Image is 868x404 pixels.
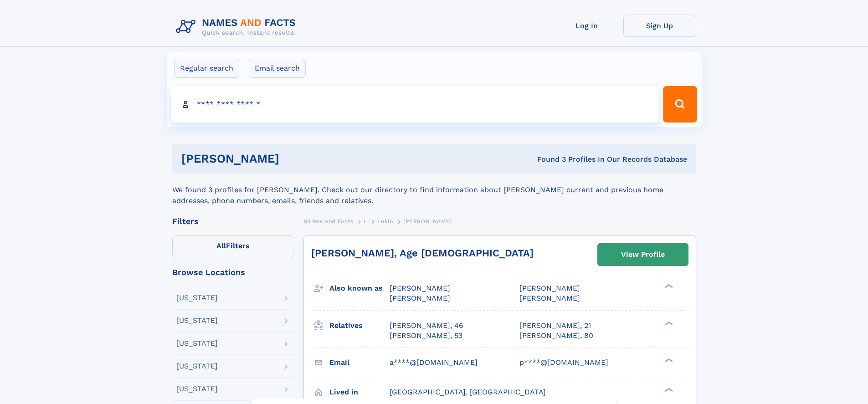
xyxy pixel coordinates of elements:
[171,86,659,123] input: search input
[663,86,697,123] button: Search Button
[176,294,218,302] div: [US_STATE]
[390,294,450,302] span: [PERSON_NAME]
[390,321,463,331] a: [PERSON_NAME], 46
[663,357,673,363] div: ❯
[364,218,367,225] span: L
[663,387,673,393] div: ❯
[172,235,294,257] label: Filters
[598,244,688,266] a: View Profile
[172,217,294,225] div: Filters
[390,388,546,396] span: [GEOGRAPHIC_DATA], [GEOGRAPHIC_DATA]
[519,321,591,331] a: [PERSON_NAME], 21
[408,154,687,164] div: Found 3 Profiles In Our Records Database
[621,244,665,265] div: View Profile
[174,59,239,78] label: Regular search
[249,59,306,78] label: Email search
[176,363,218,370] div: [US_STATE]
[519,294,580,302] span: [PERSON_NAME]
[216,241,226,250] span: All
[663,283,673,289] div: ❯
[377,218,393,225] span: Lukin
[311,247,534,259] a: [PERSON_NAME], Age [DEMOGRAPHIC_DATA]
[519,331,593,341] a: [PERSON_NAME], 80
[377,215,393,227] a: Lukin
[364,215,367,227] a: L
[623,15,696,37] a: Sign Up
[329,355,390,370] h3: Email
[303,215,354,227] a: Names and Facts
[176,340,218,347] div: [US_STATE]
[172,15,303,39] img: Logo Names and Facts
[181,153,408,164] h1: [PERSON_NAME]
[329,281,390,296] h3: Also known as
[176,317,218,324] div: [US_STATE]
[550,15,623,37] a: Log In
[390,331,462,341] a: [PERSON_NAME], 53
[519,284,580,292] span: [PERSON_NAME]
[172,174,696,206] div: We found 3 profiles for [PERSON_NAME]. Check out our directory to find information about [PERSON_...
[176,385,218,393] div: [US_STATE]
[172,268,294,276] div: Browse Locations
[390,284,450,292] span: [PERSON_NAME]
[329,318,390,333] h3: Relatives
[403,218,452,225] span: [PERSON_NAME]
[329,384,390,400] h3: Lived in
[663,320,673,326] div: ❯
